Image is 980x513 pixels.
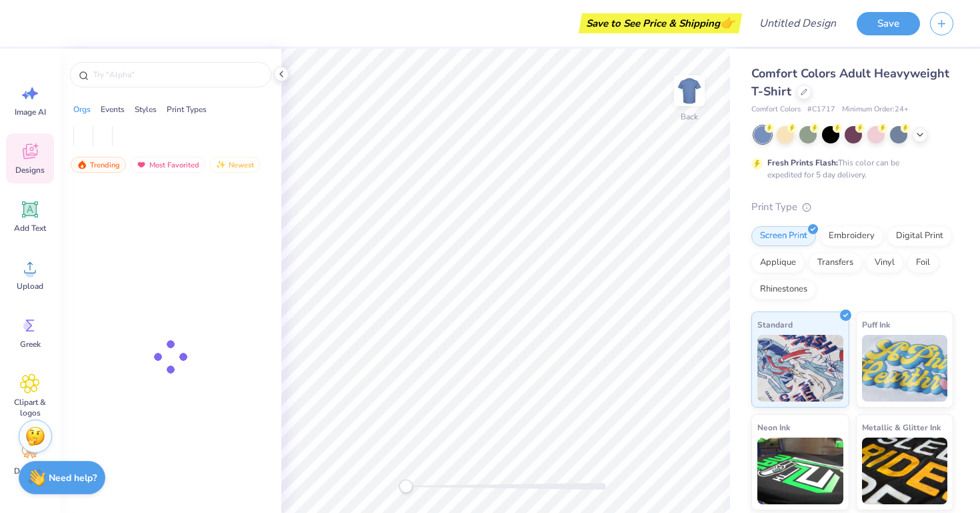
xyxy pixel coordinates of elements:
div: Digital Print [887,226,952,246]
span: Standard [757,318,793,332]
input: Try "Alpha" [92,68,263,81]
strong: Need help? [49,472,97,484]
strong: Fresh Prints Flash: [767,157,838,168]
div: Most Favorited [130,157,205,173]
div: Embroidery [820,226,883,246]
button: Save [857,12,920,35]
div: Applique [751,253,805,273]
span: Minimum Order: 24 + [842,104,909,115]
div: Accessibility label [399,480,413,493]
span: Add Text [14,223,46,233]
img: trending.gif [77,160,87,169]
span: Puff Ink [862,318,890,332]
div: Back [681,111,698,123]
span: Decorate [14,466,46,476]
div: Transfers [809,253,862,273]
img: Back [676,77,703,104]
div: Newest [209,157,260,173]
span: # C1717 [807,104,835,115]
div: Orgs [73,103,91,115]
img: most_fav.gif [136,160,147,169]
div: Foil [907,253,939,273]
img: Neon Ink [757,438,843,504]
img: Standard [757,335,843,402]
span: Image AI [15,107,46,117]
span: Greek [20,339,41,350]
div: Screen Print [751,226,816,246]
img: Puff Ink [862,335,948,402]
div: This color can be expedited for 5 day delivery. [767,157,931,181]
span: Upload [17,281,43,292]
span: Neon Ink [757,420,790,434]
img: Metallic & Glitter Ink [862,438,948,504]
span: Comfort Colors Adult Heavyweight T-Shirt [751,65,949,99]
span: 👉 [720,15,735,31]
div: Rhinestones [751,280,816,300]
span: Comfort Colors [751,104,801,115]
div: Trending [71,157,126,173]
span: Clipart & logos [8,397,52,418]
img: newest.gif [215,160,226,169]
div: Print Types [167,103,207,115]
div: Vinyl [866,253,903,273]
div: Events [101,103,125,115]
div: Print Type [751,199,953,215]
span: Metallic & Glitter Ink [862,420,941,434]
div: Save to See Price & Shipping [582,13,739,33]
span: Designs [15,165,45,175]
div: Styles [135,103,157,115]
input: Untitled Design [749,10,847,37]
